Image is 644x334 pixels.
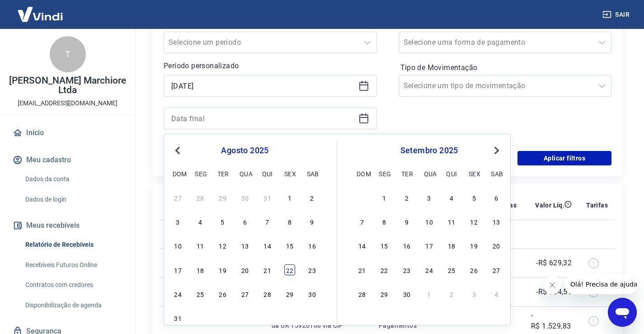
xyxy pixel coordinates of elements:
[262,216,273,227] div: Choose quinta-feira, 7 de agosto de 2025
[307,216,318,227] div: Choose sábado, 9 de agosto de 2025
[307,288,318,299] div: Choose sábado, 30 de agosto de 2025
[400,62,610,73] label: Tipo de Movimentação
[379,240,390,251] div: Choose segunda-feira, 15 de setembro de 2025
[18,99,118,108] p: [EMAIL_ADDRESS][DOMAIN_NAME]
[469,168,479,179] div: sex
[171,112,355,125] input: Data final
[401,168,412,179] div: ter
[357,192,367,203] div: Choose domingo, 31 de agosto de 2025
[543,276,561,294] iframe: Fechar mensagem
[446,288,457,299] div: Choose quinta-feira, 2 de outubro de 2025
[307,264,318,275] div: Choose sábado, 23 de agosto de 2025
[535,201,564,210] p: Valor Líq.
[307,312,318,323] div: Choose sábado, 6 de setembro de 2025
[217,216,228,227] div: Choose terça-feira, 5 de agosto de 2025
[536,287,572,297] p: -R$ 304,51
[240,288,250,299] div: Choose quarta-feira, 27 de agosto de 2025
[284,240,295,251] div: Choose sexta-feira, 15 de agosto de 2025
[171,145,319,156] div: agosto 2025
[262,264,273,275] div: Choose quinta-feira, 21 de agosto de 2025
[7,76,128,95] p: [PERSON_NAME] Marchiore Ltda
[307,240,318,251] div: Choose sábado, 16 de agosto de 2025
[173,264,183,275] div: Choose domingo, 17 de agosto de 2025
[11,123,124,143] a: Início
[469,216,479,227] div: Choose sexta-feira, 12 de setembro de 2025
[491,240,502,251] div: Choose sábado, 20 de setembro de 2025
[491,288,502,299] div: Choose sábado, 4 de outubro de 2025
[446,192,457,203] div: Choose quinta-feira, 4 de setembro de 2025
[379,288,390,299] div: Choose segunda-feira, 29 de setembro de 2025
[195,192,206,203] div: Choose segunda-feira, 28 de julho de 2025
[379,216,390,227] div: Choose segunda-feira, 8 de setembro de 2025
[586,201,608,210] p: Tarifas
[608,298,637,327] iframe: Botão para abrir a janela de mensagens
[446,168,457,179] div: qui
[357,240,367,251] div: Choose domingo, 14 de setembro de 2025
[262,168,273,179] div: qui
[171,191,319,325] div: month 2025-08
[355,145,503,156] div: setembro 2025
[5,6,76,14] span: Olá! Precisa de ajuda?
[401,216,412,227] div: Choose terça-feira, 9 de setembro de 2025
[307,168,318,179] div: sab
[50,36,86,72] div: T
[22,276,124,294] a: Contratos com credores
[173,312,183,323] div: Choose domingo, 31 de agosto de 2025
[307,192,318,203] div: Choose sábado, 2 de agosto de 2025
[491,216,502,227] div: Choose sábado, 13 de setembro de 2025
[217,312,228,323] div: Choose terça-feira, 2 de setembro de 2025
[469,264,479,275] div: Choose sexta-feira, 26 de setembro de 2025
[195,240,206,251] div: Choose segunda-feira, 11 de agosto de 2025
[173,192,183,203] div: Choose domingo, 27 de julho de 2025
[446,216,457,227] div: Choose quinta-feira, 11 de setembro de 2025
[469,288,479,299] div: Choose sexta-feira, 3 de outubro de 2025
[565,274,637,294] iframe: Mensagem da empresa
[424,216,435,227] div: Choose quarta-feira, 10 de setembro de 2025
[240,312,250,323] div: Choose quarta-feira, 3 de setembro de 2025
[401,264,412,275] div: Choose terça-feira, 23 de setembro de 2025
[240,240,250,251] div: Choose quarta-feira, 13 de agosto de 2025
[469,192,479,203] div: Choose sexta-feira, 5 de setembro de 2025
[531,310,572,332] p: -R$ 1.529,83
[195,288,206,299] div: Choose segunda-feira, 25 de agosto de 2025
[379,168,390,179] div: seg
[536,258,572,268] p: -R$ 629,32
[171,79,355,93] input: Data inicial
[240,216,250,227] div: Choose quarta-feira, 6 de agosto de 2025
[262,192,273,203] div: Choose quinta-feira, 31 de julho de 2025
[22,190,124,209] a: Dados de login
[491,192,502,203] div: Choose sábado, 6 de setembro de 2025
[491,168,502,179] div: sab
[262,240,273,251] div: Choose quinta-feira, 14 de agosto de 2025
[11,150,124,170] button: Meu cadastro
[379,264,390,275] div: Choose segunda-feira, 22 de setembro de 2025
[262,312,273,323] div: Choose quinta-feira, 4 de setembro de 2025
[217,264,228,275] div: Choose terça-feira, 19 de agosto de 2025
[284,312,295,323] div: Choose sexta-feira, 5 de setembro de 2025
[424,264,435,275] div: Choose quarta-feira, 24 de setembro de 2025
[195,168,206,179] div: seg
[357,264,367,275] div: Choose domingo, 21 de setembro de 2025
[217,168,228,179] div: ter
[22,170,124,188] a: Dados da conta
[517,151,611,165] button: Aplicar filtros
[401,240,412,251] div: Choose terça-feira, 16 de setembro de 2025
[424,240,435,251] div: Choose quarta-feira, 17 de setembro de 2025
[164,61,377,71] p: Período personalizado
[357,288,367,299] div: Choose domingo, 28 de setembro de 2025
[284,216,295,227] div: Choose sexta-feira, 8 de agosto de 2025
[240,168,250,179] div: qua
[195,216,206,227] div: Choose segunda-feira, 4 de agosto de 2025
[240,264,250,275] div: Choose quarta-feira, 20 de agosto de 2025
[284,192,295,203] div: Choose sexta-feira, 1 de agosto de 2025
[173,216,183,227] div: Choose domingo, 3 de agosto de 2025
[217,288,228,299] div: Choose terça-feira, 26 de agosto de 2025
[22,296,124,315] a: Disponibilização de agenda
[22,235,124,254] a: Relatório de Recebíveis
[357,216,367,227] div: Choose domingo, 7 de setembro de 2025
[173,288,183,299] div: Choose domingo, 24 de agosto de 2025
[379,192,390,203] div: Choose segunda-feira, 1 de setembro de 2025
[601,6,633,23] button: Sair
[217,192,228,203] div: Choose terça-feira, 29 de julho de 2025
[195,264,206,275] div: Choose segunda-feira, 18 de agosto de 2025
